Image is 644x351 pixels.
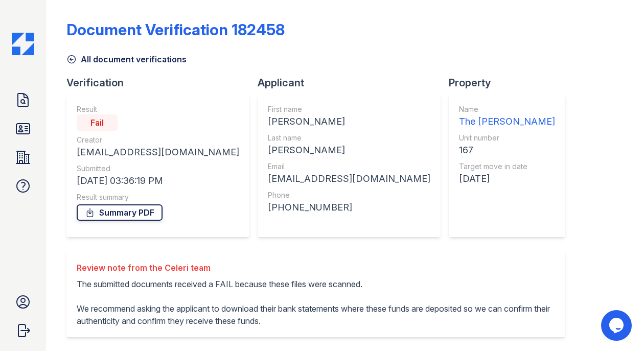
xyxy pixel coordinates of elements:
div: Submitted [77,163,239,174]
div: [PERSON_NAME] [268,114,430,129]
div: [DATE] [459,172,555,186]
div: Last name [268,133,430,143]
div: Verification [66,76,258,90]
div: First name [268,104,430,114]
div: Name [459,104,555,114]
div: [EMAIL_ADDRESS][DOMAIN_NAME] [268,172,430,186]
div: Email [268,161,430,172]
div: [DATE] 03:36:19 PM [77,174,239,188]
div: Result [77,104,239,114]
p: The submitted documents received a FAIL because these files were scanned. We recommend asking the... [77,278,555,327]
div: [PERSON_NAME] [268,143,430,157]
div: Result summary [77,192,239,202]
div: Target move in date [459,161,555,172]
div: [EMAIL_ADDRESS][DOMAIN_NAME] [77,145,239,159]
div: Property [449,76,573,90]
div: Creator [77,135,239,145]
div: Applicant [258,76,449,90]
div: [PHONE_NUMBER] [268,200,430,215]
img: CE_Icon_Blue-c292c112584629df590d857e76928e9f676e5b41ef8f769ba2f05ee15b207248.png [12,33,34,55]
div: Fail [77,114,118,131]
div: Document Verification 182458 [66,20,285,39]
div: The [PERSON_NAME] [459,114,555,129]
a: All document verifications [66,53,187,65]
div: 167 [459,143,555,157]
div: Review note from the Celeri team [77,262,555,274]
a: Name The [PERSON_NAME] [459,104,555,129]
a: Summary PDF [77,204,163,221]
div: Phone [268,190,430,200]
iframe: chat widget [601,310,634,341]
div: Unit number [459,133,555,143]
